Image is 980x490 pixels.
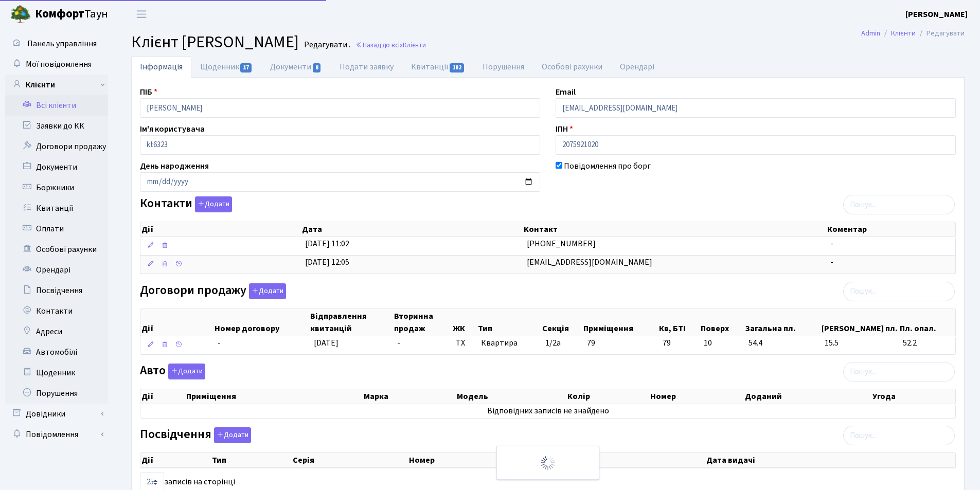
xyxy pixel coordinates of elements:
a: Договори продажу [5,136,108,157]
a: Клієнти [891,28,916,39]
th: Вторинна продаж [393,309,452,336]
span: 79 [587,337,595,349]
th: Тип [211,453,292,467]
b: Комфорт [35,6,84,22]
a: Порушення [5,383,108,404]
th: Номер договору [213,309,310,336]
b: [PERSON_NAME] [905,9,968,20]
span: 52.2 [903,337,951,349]
a: Повідомлення [5,424,108,445]
label: Ім'я користувача [140,123,205,135]
button: Контакти [195,196,232,212]
a: Заявки до КК [5,116,108,136]
th: Загальна пл. [744,309,821,336]
th: Поверх [700,309,744,336]
th: Дата видачі [705,453,955,467]
th: Колір [566,389,649,404]
a: Всі клієнти [5,95,108,116]
label: День народження [140,160,209,172]
span: 17 [240,63,252,72]
a: Особові рахунки [533,56,611,78]
a: Адреси [5,321,108,342]
label: Договори продажу [140,283,286,299]
a: Додати [246,281,286,299]
th: Серія [292,453,408,467]
a: Особові рахунки [5,239,108,260]
input: Пошук... [843,426,955,445]
span: [EMAIL_ADDRESS][DOMAIN_NAME] [527,257,652,268]
span: [DATE] 12:05 [305,257,349,268]
span: Мої повідомлення [26,59,92,70]
span: - [397,337,400,349]
span: 54.4 [749,337,816,349]
label: Посвідчення [140,427,251,443]
a: Довідники [5,404,108,424]
th: Контакт [523,222,826,237]
a: Щоденник [191,56,261,78]
th: Приміщення [582,309,658,336]
a: Документи [261,56,330,78]
a: Мої повідомлення [5,54,108,75]
th: Пл. опал. [899,309,955,336]
a: Боржники [5,177,108,198]
span: 15.5 [825,337,895,349]
button: Переключити навігацію [129,6,154,23]
span: ТХ [456,337,473,349]
a: Оплати [5,219,108,239]
a: Admin [861,28,880,39]
span: 1/2а [545,337,561,349]
span: 182 [450,63,464,72]
th: Дії [140,309,213,336]
label: ІПН [556,123,573,135]
span: Квартира [481,337,537,349]
span: 10 [704,337,740,349]
button: Авто [168,364,205,379]
th: Тип [477,309,541,336]
label: ПІБ [140,86,157,98]
a: [PERSON_NAME] [905,8,968,21]
th: [PERSON_NAME] пл. [821,309,899,336]
th: Секція [541,309,582,336]
span: [PHONE_NUMBER] [527,238,596,249]
small: Редагувати . [302,40,350,50]
a: Квитанції [402,56,474,78]
th: Марка [363,389,456,404]
img: Обробка... [540,455,556,471]
input: Пошук... [843,362,955,382]
a: Порушення [474,56,533,78]
span: Клієнти [403,40,426,50]
input: Пошук... [843,282,955,301]
th: Угода [871,389,955,404]
span: [DATE] 11:02 [305,238,349,249]
span: - [830,257,833,268]
a: Щоденник [5,362,108,383]
img: logo.png [10,4,31,25]
th: Дії [140,222,301,237]
span: [DATE] [314,337,338,349]
span: Клієнт [PERSON_NAME] [131,30,299,54]
a: Додати [211,426,251,444]
a: Контакти [5,301,108,321]
input: Пошук... [843,195,955,214]
th: ЖК [452,309,477,336]
a: Посвідчення [5,280,108,301]
a: Панель управління [5,33,108,54]
th: Номер [408,453,544,467]
a: Клієнти [5,75,108,95]
th: Номер [649,389,744,404]
th: Видано [544,453,706,467]
button: Посвідчення [214,427,251,443]
th: Коментар [826,222,955,237]
th: Дії [140,453,211,467]
a: Додати [192,195,232,213]
a: Додати [166,362,205,380]
a: Подати заявку [331,56,402,78]
span: - [218,337,221,349]
th: Дата [301,222,523,237]
a: Автомобілі [5,342,108,362]
label: Авто [140,364,205,379]
li: Редагувати [916,28,965,39]
a: Інформація [131,56,191,78]
th: Доданий [744,389,872,404]
label: Email [556,86,576,98]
